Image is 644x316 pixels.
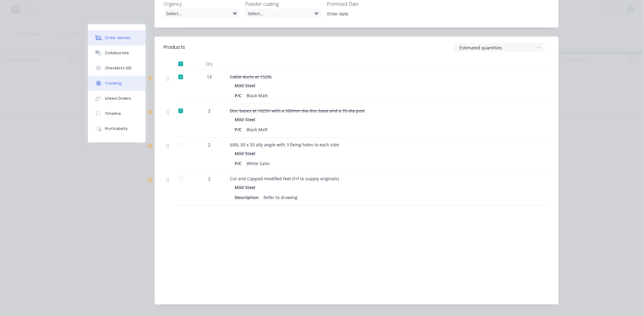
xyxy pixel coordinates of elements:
[191,58,227,70] div: Qty
[88,61,146,76] button: Checklists 0/0
[235,115,258,124] div: Mild Steel
[323,9,398,18] input: Enter date
[207,74,212,80] span: 13
[105,35,131,41] div: Order details
[105,50,129,56] div: Collaborate
[230,142,339,148] span: 600L 50 x 50 ally angle with 3 fixing holes to each side
[164,9,240,18] div: Select...
[88,106,146,121] button: Timeline
[230,176,339,181] span: Cut and Capped modified feet (f+f to supply originals)
[105,126,128,131] div: Profitability
[244,159,272,168] div: White Satin
[88,76,146,91] button: Tracking
[164,44,185,51] div: Products
[235,125,244,134] div: P/C
[235,183,258,192] div: Mild Steel
[105,111,121,116] div: Timeline
[208,175,210,182] span: 2
[105,65,132,71] div: Checklists 0/0
[235,193,261,202] div: Description
[230,74,272,80] span: Cable ducts at 1520L
[327,0,403,8] label: Promised Date
[235,149,258,158] div: Mild Steel
[245,9,321,18] div: Select...
[88,30,146,45] button: Order details
[235,81,258,90] div: Mild Steel
[230,108,365,114] span: Disc bases at 1025H with a 500mm dia disc base and a 76 dia post
[245,0,321,8] label: Powder coating
[208,141,210,148] span: 2
[105,81,122,86] div: Tracking
[88,91,146,106] button: Linked Orders
[208,108,210,114] span: 2
[244,91,270,100] div: Black Matt
[235,159,244,168] div: P/C
[261,193,300,202] div: Refer to drawing
[235,91,244,100] div: P/C
[88,121,146,136] button: Profitability
[164,0,240,8] label: Urgency
[88,45,146,61] button: Collaborate
[244,125,270,134] div: Black Matt
[105,96,131,101] div: Linked Orders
